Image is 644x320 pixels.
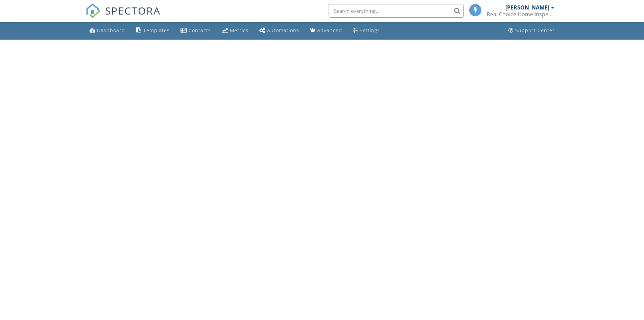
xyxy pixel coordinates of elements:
[97,27,125,34] div: Dashboard
[178,24,214,37] a: Contacts
[360,27,380,34] div: Settings
[133,24,172,37] a: Templates
[219,24,251,37] a: Metrics
[505,4,549,11] div: [PERSON_NAME]
[317,27,342,34] div: Advanced
[86,9,161,23] a: SPECTORA
[86,3,100,18] img: The Best Home Inspection Software - Spectora
[267,27,299,34] div: Automations
[257,24,302,37] a: Automations (Basic)
[515,27,555,34] div: Support Center
[487,11,554,18] div: Real Choice Home Inspections Inc.
[143,27,170,34] div: Templates
[506,24,557,37] a: Support Center
[350,24,383,37] a: Settings
[307,24,345,37] a: Advanced
[329,4,464,18] input: Search everything...
[189,27,211,34] div: Contacts
[87,24,128,37] a: Dashboard
[230,27,248,34] div: Metrics
[105,3,161,18] span: SPECTORA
